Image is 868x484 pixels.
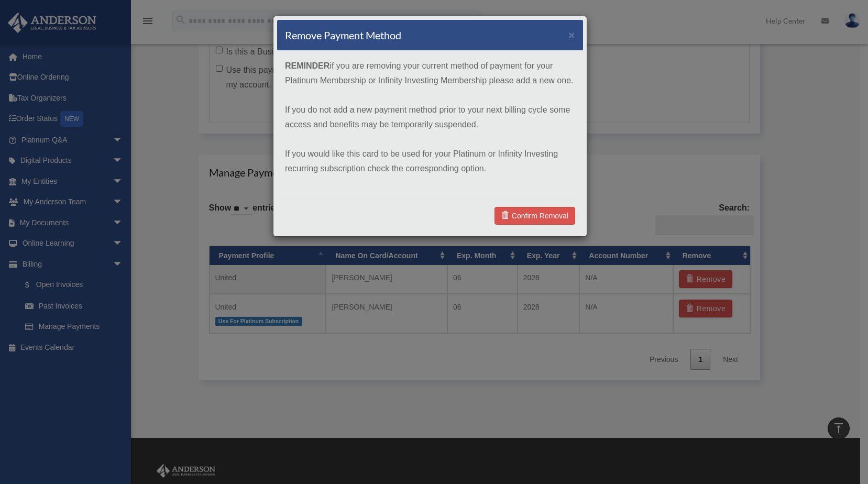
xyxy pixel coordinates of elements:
p: If you do not add a new payment method prior to your next billing cycle some access and benefits ... [285,103,575,132]
a: Confirm Removal [495,207,575,225]
button: × [568,29,575,40]
div: if you are removing your current method of payment for your Platinum Membership or Infinity Inves... [277,51,583,199]
strong: REMINDER [285,61,329,70]
p: If you would like this card to be used for your Platinum or Infinity Investing recurring subscrip... [285,147,575,176]
h4: Remove Payment Method [285,28,401,42]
